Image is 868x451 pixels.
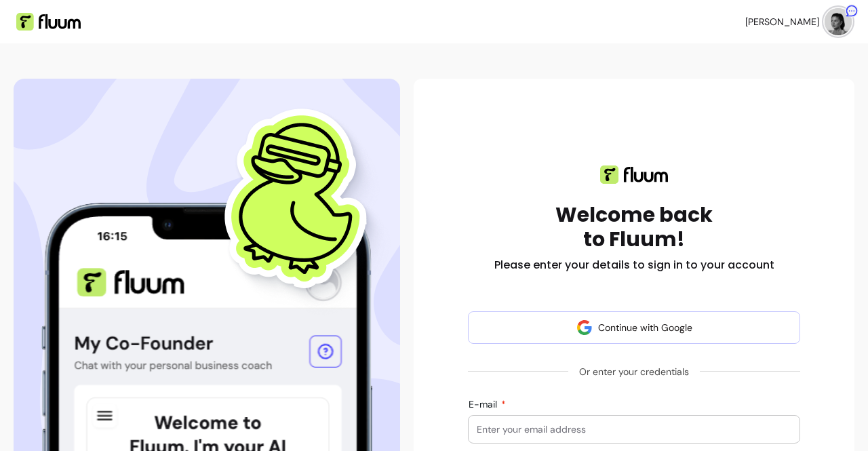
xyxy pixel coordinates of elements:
span: Or enter your credentials [568,359,700,384]
img: Fluum Logo [16,13,81,31]
button: Continue with Google [468,311,800,344]
img: Fluum logo [600,165,668,184]
input: E-mail [477,423,791,436]
button: avatar[PERSON_NAME] [745,8,852,35]
h2: Please enter your details to sign in to your account [494,257,774,273]
img: avatar [825,8,852,35]
span: E-mail [469,398,500,410]
h1: Welcome back to Fluum! [555,203,713,252]
img: avatar [576,319,593,336]
span: [PERSON_NAME] [745,15,819,28]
